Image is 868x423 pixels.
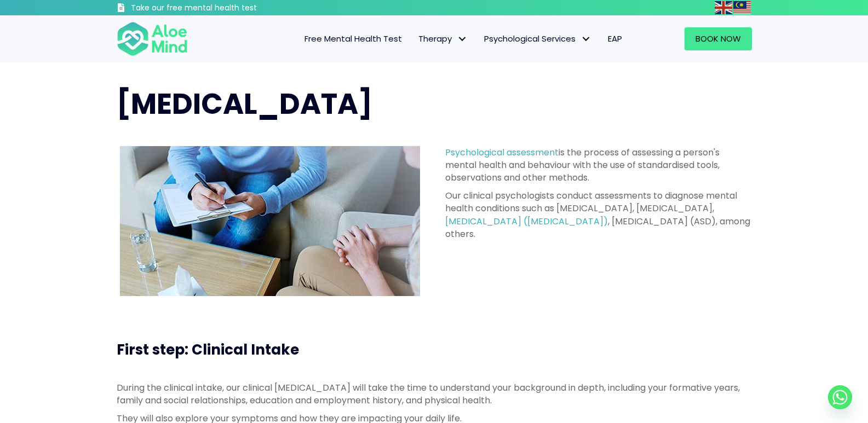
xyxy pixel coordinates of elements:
img: Aloe mind Logo [117,21,188,57]
span: Psychological Services: submenu [578,31,594,47]
span: First step: Clinical Intake [117,340,299,360]
span: Psychological Services [484,33,591,44]
a: Psychological ServicesPsychological Services: submenu [476,27,600,50]
a: Free Mental Health Test [296,27,410,50]
img: ms [733,1,751,14]
p: Our clinical psychologists conduct assessments to diagnose mental health conditions such as [MEDI... [445,189,752,240]
a: English [715,1,733,14]
p: During the clinical intake, our clinical [MEDICAL_DATA] will take the time to understand your bac... [117,381,752,407]
span: EAP [608,33,622,44]
img: en [715,1,732,14]
h3: Take our free mental health test [131,3,315,14]
span: [MEDICAL_DATA] [117,84,372,124]
a: TherapyTherapy: submenu [410,27,476,50]
a: EAP [600,27,630,50]
span: Therapy: submenu [455,31,470,47]
a: Book Now [685,27,752,50]
a: Malay [733,1,752,14]
img: psychological assessment [120,146,420,296]
span: Book Now [695,33,741,44]
a: [MEDICAL_DATA] ([MEDICAL_DATA]) [445,215,608,228]
nav: Menu [202,27,630,50]
a: Take our free mental health test [117,3,315,15]
a: Psychological assessment [445,146,559,159]
span: Free Mental Health Test [304,33,402,44]
p: is the process of assessing a person's mental health and behaviour with the use of standardised t... [445,146,752,184]
span: Therapy [418,33,468,44]
a: Whatsapp [828,385,852,409]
